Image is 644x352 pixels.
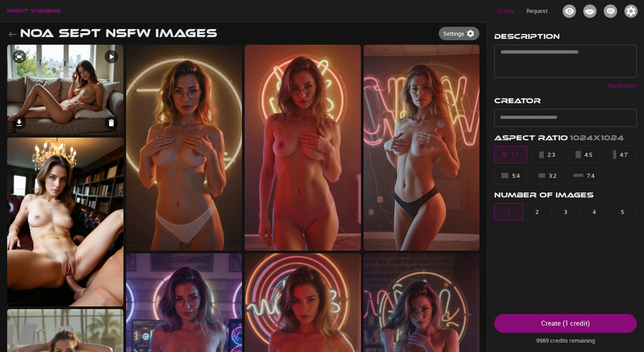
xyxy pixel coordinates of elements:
[494,167,527,184] button: 5:4
[503,150,518,160] div: 1:1
[531,167,564,184] button: 3:2
[551,203,580,221] button: 3
[568,167,601,184] button: 7:4
[604,4,617,18] img: Icon
[494,97,541,109] h3: Creator
[126,45,242,251] img: I-92 - Noa Sept NSFW Images
[621,2,641,21] button: Icon
[608,81,637,90] p: Randomize
[559,2,580,21] button: Icon
[580,2,600,21] button: Icon
[600,2,621,21] button: Icon
[531,146,564,163] button: 2:3
[20,27,217,40] h1: Noa Sept NSFW Images
[494,33,560,45] h3: Description
[573,171,594,181] div: 7:4
[570,134,624,146] h3: 1024x1024
[613,150,627,160] div: 4:7
[538,171,556,181] div: 3:2
[539,150,555,160] div: 2:3
[245,45,361,251] img: I-91 - Noa Sept NSFW Images
[364,45,480,251] img: I-90 - Noa Sept NSFW Images
[494,203,523,221] button: 1
[559,7,580,14] a: Projects
[7,138,123,307] img: I-9 - Noa Sept NSFW Images
[7,45,123,135] img: 94 - Noa Sept NSFW Images
[583,4,597,18] img: Icon
[7,9,61,13] img: logo
[580,203,609,221] button: 4
[498,7,515,16] p: Create
[576,150,592,160] div: 4:5
[568,146,601,163] button: 4:5
[494,191,637,203] h3: Number of Images
[608,203,637,221] button: 5
[604,146,637,163] button: 4:7
[494,146,527,163] button: 1:1
[523,203,552,221] button: 2
[541,317,590,329] div: Create ( 1 credit )
[600,7,621,14] a: Collabs
[624,4,638,18] img: Icon
[439,27,479,41] button: Settings
[501,171,520,181] div: 5:4
[494,333,637,345] p: 9989 credits remaining
[563,4,576,18] img: Icon
[494,134,570,146] h3: Aspect Ratio
[494,314,637,333] button: Create (1 credit)
[580,7,600,14] a: Creators
[526,7,547,16] p: Request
